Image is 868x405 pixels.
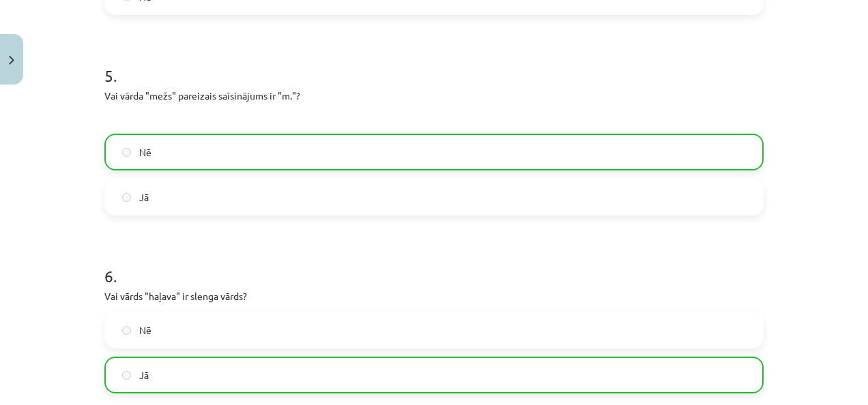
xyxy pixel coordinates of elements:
h1: 6 . [104,243,764,285]
span: Nē [139,145,151,160]
input: Jā [122,371,131,380]
input: Jā [122,193,131,202]
input: Nē [122,148,131,157]
span: Nē [139,323,151,337]
p: Vai vārda "mežs" pareizais saīsinājums ir "m."? [104,89,764,103]
img: icon-close-lesson-0947bae3869378f0d4975bcd49f059093ad1ed9edebbc8119c70593378902aed.svg [9,56,14,65]
p: Vai vārds "haļava" ir slenga vārds? [104,289,764,303]
span: Jā [139,368,149,382]
h1: 5 . [104,42,764,85]
input: Nē [122,326,131,335]
span: Jā [139,190,149,205]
